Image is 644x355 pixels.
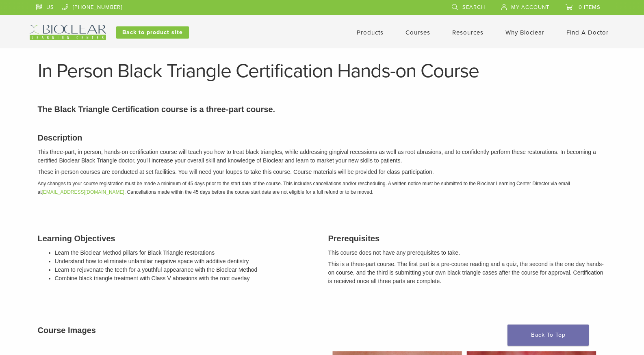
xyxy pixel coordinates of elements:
[38,168,607,176] p: These in-person courses are conducted at set facilities. You will need your loupes to take this c...
[328,232,607,245] h3: Prerequisites
[505,29,544,36] a: Why Bioclear
[38,148,607,165] p: This three-part, in person, hands-on certification course will teach you how to treat black trian...
[38,324,607,336] h3: Course Images
[38,232,316,245] h3: Learning Objectives
[511,4,549,11] span: My Account
[357,29,384,36] a: Products
[55,266,316,274] li: Learn to rejuvenate the teeth for a youthful appearance with the Bioclear Method
[55,249,316,257] li: Learn the Bioclear Method pillars for Black Triangle restorations
[579,4,601,11] span: 0 items
[116,26,189,39] a: Back to product site
[42,189,124,195] a: [EMAIL_ADDRESS][DOMAIN_NAME]
[38,61,607,81] h1: In Person Black Triangle Certification Hands-on Course
[38,132,607,144] h3: Description
[328,260,607,286] p: This is a three-part course. The first part is a pre-course reading and a quiz, the second is the...
[462,4,485,11] span: Search
[405,29,430,36] a: Courses
[328,249,607,257] p: This course does not have any prerequisites to take.
[55,257,316,266] li: Understand how to eliminate unfamiliar negative space with additive dentistry
[38,181,570,195] em: Any changes to your course registration must be made a minimum of 45 days prior to the start date...
[38,103,607,115] p: The Black Triangle Certification course is a three-part course.
[566,29,609,36] a: Find A Doctor
[55,274,316,283] li: Combine black triangle treatment with Class V abrasions with the root overlay
[507,325,589,346] a: Back To Top
[452,29,484,36] a: Resources
[30,25,106,40] img: Bioclear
